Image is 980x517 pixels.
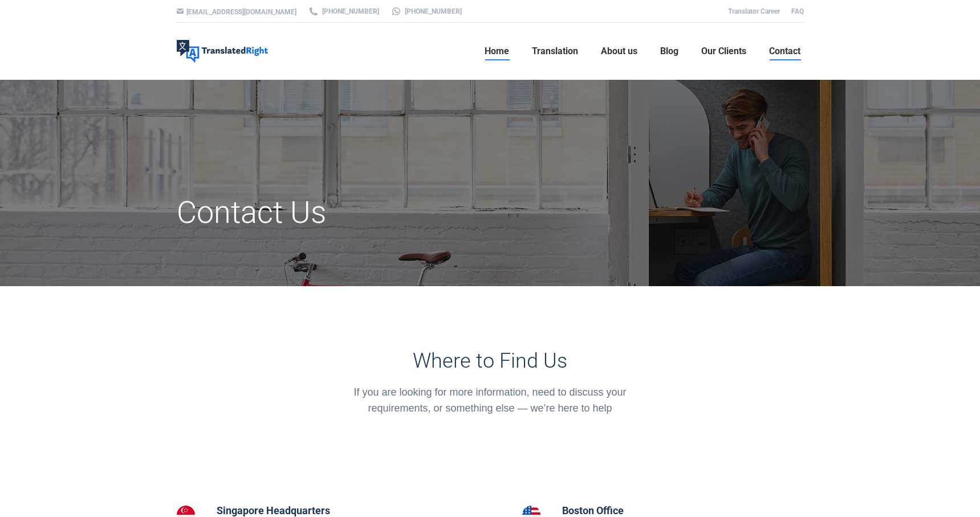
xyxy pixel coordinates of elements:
[769,46,800,57] span: Contact
[728,7,780,15] a: Translator Career
[660,46,678,57] span: Blog
[177,194,589,231] h1: Contact Us
[597,33,641,70] a: About us
[308,6,379,17] a: [PHONE_NUMBER]
[481,33,513,70] a: Home
[186,8,296,16] a: [EMAIL_ADDRESS][DOMAIN_NAME]
[657,33,682,70] a: Blog
[601,46,637,57] span: About us
[766,33,804,70] a: Contact
[485,46,509,57] span: Home
[528,33,582,70] a: Translation
[391,6,462,17] a: [PHONE_NUMBER]
[698,33,750,70] a: Our Clients
[701,46,746,57] span: Our Clients
[337,349,643,373] h3: Where to Find Us
[177,40,268,63] img: Translated Right
[532,46,578,57] span: Translation
[337,384,643,416] div: If you are looking for more information, need to discuss your requirements, or something else — w...
[791,7,804,15] a: FAQ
